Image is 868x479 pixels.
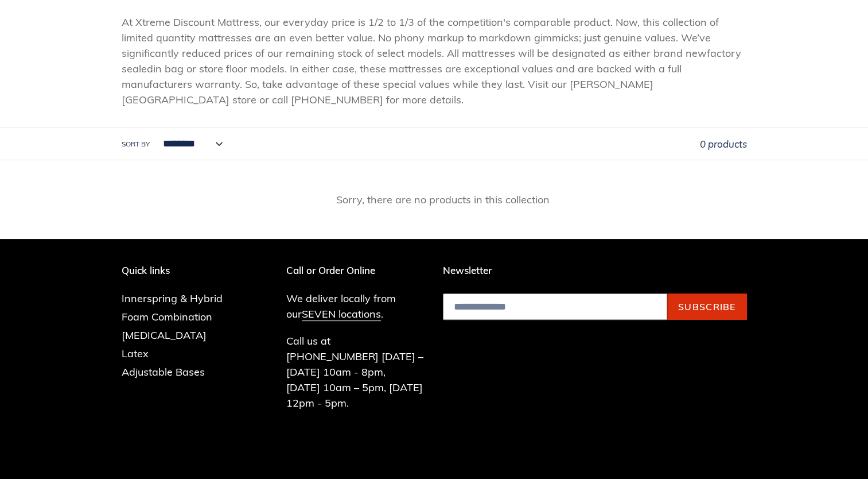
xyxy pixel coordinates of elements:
[122,139,150,149] label: Sort by
[700,138,747,150] span: 0 products
[286,333,426,411] p: Call us at [PHONE_NUMBER] [DATE] – [DATE] 10am - 8pm, [DATE] 10am – 5pm, [DATE] 12pm - 5pm.
[122,47,741,75] span: factory sealed
[122,365,205,378] a: Adjustable Bases
[667,293,747,320] button: Subscribe
[443,265,747,276] p: Newsletter
[122,347,149,360] a: Latex
[122,310,212,323] a: Foam Combination
[122,14,747,107] p: At Xtreme Discount Mattress, our everyday price is 1/2 to 1/3 of the competition's comparable pro...
[122,265,240,276] p: Quick links
[443,293,667,320] input: Email address
[302,307,381,321] a: SEVEN locations
[286,265,426,276] p: Call or Order Online
[122,329,207,342] a: [MEDICAL_DATA]
[139,192,747,207] p: Sorry, there are no products in this collection
[286,291,426,322] p: We deliver locally from our .
[678,301,736,312] span: Subscribe
[122,292,223,305] a: Innerspring & Hybrid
